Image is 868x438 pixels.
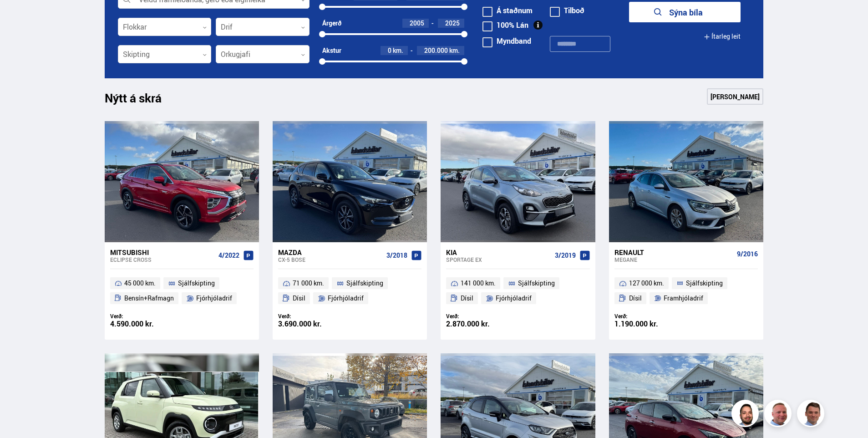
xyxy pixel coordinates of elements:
span: km. [393,47,403,54]
span: Sjálfskipting [686,278,723,289]
span: Dísil [293,293,305,304]
div: Megane [614,256,733,263]
span: Sjálfskipting [346,278,383,289]
div: Sportage EX [446,256,551,263]
span: Sjálfskipting [518,278,555,289]
label: 100% Lán [482,21,528,29]
button: Opna LiveChat spjallviðmót [7,4,35,31]
div: Verð: [446,313,518,320]
div: Árgerð [322,20,341,27]
span: 9/2016 [737,250,758,258]
a: [PERSON_NAME] [707,88,763,105]
div: 4.590.000 kr. [110,320,182,328]
div: 1.190.000 kr. [614,320,686,328]
a: Renault Megane 9/2016 127 000 km. Sjálfskipting Dísil Framhjóladrif Verð: 1.190.000 kr. [609,242,763,340]
label: Myndband [482,37,531,45]
span: Fjórhjóladrif [328,293,364,304]
span: 141 000 km. [461,278,496,289]
div: Verð: [278,313,350,320]
span: Fjórhjóladrif [196,293,232,304]
label: Tilboð [550,7,584,14]
span: 0 [388,46,391,55]
div: Kia [446,248,551,256]
label: Á staðnum [482,7,533,14]
span: Fjórhjóladrif [496,293,532,304]
button: Ítarleg leit [704,26,741,47]
span: Sjálfskipting [178,278,215,289]
span: Framhjóladrif [664,293,703,304]
div: Mazda [278,248,383,256]
img: siFngHWaQ9KaOqBr.png [766,401,793,428]
span: Bensín+Rafmagn [124,293,174,304]
span: 3/2019 [555,252,576,259]
img: nhp88E3Fdnt1Opn2.png [733,401,760,428]
div: CX-5 BOSE [278,256,383,263]
a: Kia Sportage EX 3/2019 141 000 km. Sjálfskipting Dísil Fjórhjóladrif Verð: 2.870.000 kr. [441,242,595,340]
img: FbJEzSuNWCJXmdc-.webp [798,401,826,428]
span: 2005 [410,19,424,27]
a: Mazda CX-5 BOSE 3/2018 71 000 km. Sjálfskipting Dísil Fjórhjóladrif Verð: 3.690.000 kr. [273,242,427,340]
div: Akstur [322,47,341,54]
span: 4/2022 [218,252,239,259]
span: 45 000 km. [124,278,156,289]
span: km. [449,47,460,54]
div: 3.690.000 kr. [278,320,350,328]
span: 71 000 km. [293,278,324,289]
div: Eclipse CROSS [110,256,215,263]
span: 200.000 [424,46,448,55]
button: Sýna bíla [629,2,741,22]
div: Verð: [110,313,182,320]
div: Renault [614,248,733,256]
span: 3/2018 [386,252,407,259]
div: Mitsubishi [110,248,215,256]
h1: Nýtt á skrá [105,91,178,110]
div: 2.870.000 kr. [446,320,518,328]
span: Dísil [629,293,642,304]
a: Mitsubishi Eclipse CROSS 4/2022 45 000 km. Sjálfskipting Bensín+Rafmagn Fjórhjóladrif Verð: 4.590... [105,242,259,340]
span: 2025 [445,19,460,27]
span: 127 000 km. [629,278,664,289]
span: Dísil [461,293,473,304]
div: Verð: [614,313,686,320]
